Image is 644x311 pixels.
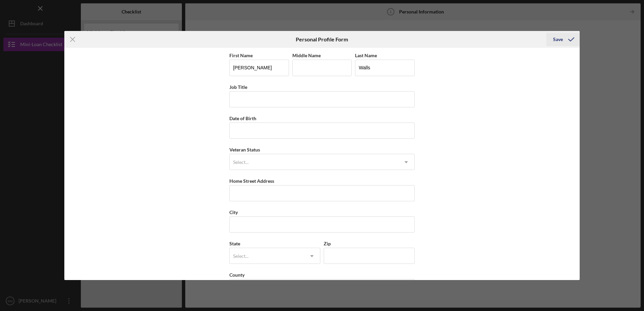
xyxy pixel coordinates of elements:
label: Last Name [355,53,377,58]
label: Middle Name [292,53,321,58]
label: City [229,209,238,215]
h6: Personal Profile Form [296,36,348,42]
label: Date of Birth [229,115,256,121]
div: Save [553,33,563,46]
button: Save [546,33,580,46]
label: County [229,272,245,278]
div: Select... [233,160,249,165]
label: First Name [229,53,253,58]
label: Job Title [229,84,247,90]
div: Select... [233,253,249,259]
label: Zip [324,241,331,246]
label: Home Street Address [229,178,274,184]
